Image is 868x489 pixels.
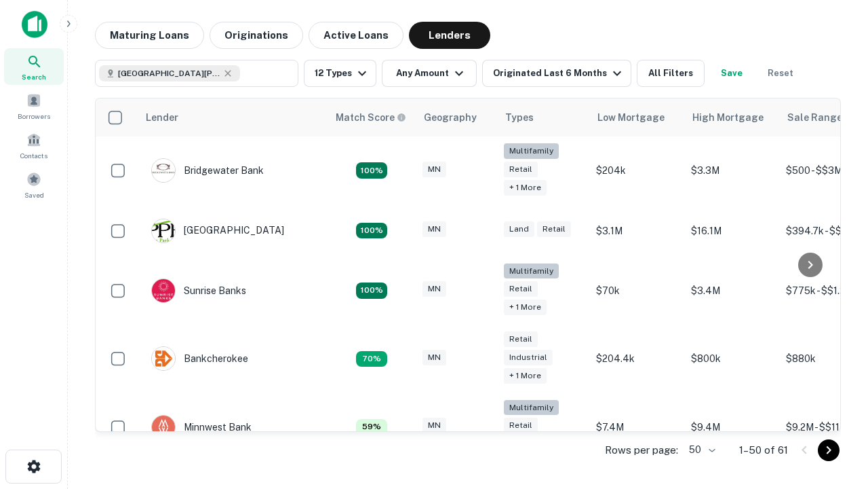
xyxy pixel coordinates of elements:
div: Industrial [504,350,553,365]
td: $204.4k [589,325,684,393]
div: Matching Properties: 10, hasApolloMatch: undefined [356,223,387,239]
td: $16.1M [684,205,779,257]
th: Lender [138,98,328,137]
div: MN [422,221,446,237]
div: MN [422,418,446,433]
div: Sunrise Banks [151,278,246,303]
a: Saved [4,166,64,203]
td: $3.4M [684,257,779,325]
div: Multifamily [504,264,559,279]
button: 12 Types [304,60,376,87]
td: $70k [589,257,684,325]
td: $9.4M [684,393,779,462]
div: Retail [537,221,571,237]
img: picture [152,219,175,242]
div: Multifamily [504,143,559,159]
img: capitalize-icon.png [22,11,47,38]
td: $800k [684,325,779,393]
div: Sale Range [787,109,842,126]
button: Save your search to get updates of matches that match your search criteria. [710,60,753,87]
div: + 1 more [504,180,547,196]
a: Contacts [4,127,64,164]
div: Matching Properties: 15, hasApolloMatch: undefined [356,283,387,299]
button: All Filters [637,60,705,87]
img: picture [152,279,175,302]
td: $7.4M [589,393,684,462]
div: + 1 more [504,300,547,315]
button: Reset [759,60,802,87]
div: Matching Properties: 6, hasApolloMatch: undefined [356,419,387,435]
button: Any Amount [382,60,477,87]
div: MN [422,350,446,365]
a: Borrowers [4,88,64,124]
div: Lender [146,109,178,126]
span: [GEOGRAPHIC_DATA][PERSON_NAME], [GEOGRAPHIC_DATA], [GEOGRAPHIC_DATA] [118,67,220,79]
div: Types [505,109,534,126]
a: Search [4,48,64,85]
td: $204k [589,137,684,205]
div: Bridgewater Bank [151,158,264,183]
button: Originated Last 6 Months [482,60,631,87]
div: Retail [504,162,538,177]
div: Capitalize uses an advanced AI algorithm to match your search with the best lender. The match sco... [336,110,406,125]
div: 50 [684,440,717,460]
span: Borrowers [18,111,50,122]
th: Geography [416,98,497,137]
div: [GEOGRAPHIC_DATA] [151,219,284,243]
div: Bankcherokee [151,346,248,371]
img: picture [152,159,175,182]
div: Low Mortgage [597,109,665,126]
div: + 1 more [504,368,547,384]
span: Saved [24,189,44,200]
iframe: Chat Widget [800,337,868,402]
div: Minnwest Bank [151,415,252,439]
button: Go to next page [818,439,840,461]
div: High Mortgage [692,109,764,126]
button: Originations [210,22,303,49]
img: picture [152,347,175,370]
th: Low Mortgage [589,98,684,137]
div: Matching Properties: 7, hasApolloMatch: undefined [356,351,387,367]
p: 1–50 of 61 [739,442,788,458]
h6: Match Score [336,110,403,125]
div: Land [504,221,534,237]
td: $3.3M [684,137,779,205]
div: Retail [504,281,538,297]
span: Contacts [20,150,47,161]
div: Retail [504,418,538,433]
div: Geography [424,109,477,126]
th: Capitalize uses an advanced AI algorithm to match your search with the best lender. The match sco... [328,98,416,137]
th: High Mortgage [684,98,779,137]
div: Matching Properties: 18, hasApolloMatch: undefined [356,162,387,179]
button: Active Loans [309,22,403,49]
div: Multifamily [504,400,559,416]
td: $3.1M [589,205,684,257]
div: Originated Last 6 Months [493,65,625,81]
span: Search [22,71,46,82]
button: Maturing Loans [95,22,204,49]
div: MN [422,162,446,177]
button: Lenders [409,22,490,49]
p: Rows per page: [605,442,678,458]
div: Retail [504,331,538,347]
img: picture [152,416,175,439]
th: Types [497,98,589,137]
div: MN [422,281,446,297]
